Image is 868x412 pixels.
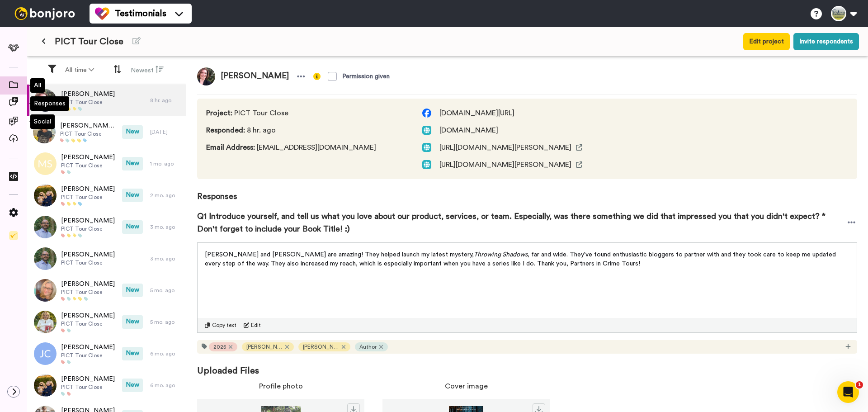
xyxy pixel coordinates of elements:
a: [PERSON_NAME]PICT Tour CloseNew1 mo. ago [27,148,186,180]
img: jc.png [34,342,57,365]
img: 02b2797d-a285-40c4-aabc-d430a5f27391.jpeg [197,67,215,85]
div: 8 hr. ago [150,97,182,104]
img: bj-logo-header-white.svg [11,7,79,20]
span: Responses [197,179,857,203]
a: [PERSON_NAME]PICT Tour CloseNew2 mo. ago [27,180,186,211]
span: New [122,347,143,360]
span: Throwing Shadows [474,251,528,258]
span: PICT Tour Close [61,162,115,169]
span: [PERSON_NAME] [61,216,115,225]
img: 663c8de5-cab8-4ef9-bac0-856544434fd1.jpeg [34,311,57,333]
img: facebook.svg [422,109,431,118]
span: New [122,315,143,329]
span: PICT Tour Close [61,320,115,327]
span: [DOMAIN_NAME][URL] [439,108,514,118]
img: 0dc986c1-5865-4b78-9251-4583a0f3a996.jpeg [34,216,57,238]
img: tm-color.svg [95,6,109,21]
span: [PERSON_NAME] [61,374,115,384]
span: 1 [856,381,863,388]
span: 2025 [213,343,226,350]
a: [PERSON_NAME]PICT Tour Close8 hr. ago [27,85,186,116]
img: web.svg [422,143,431,152]
span: Cover image [445,381,488,392]
span: [PERSON_NAME] [61,90,115,99]
div: Permission given [342,72,390,81]
span: New [122,220,143,234]
span: Edit [251,322,261,329]
img: ms.png [34,152,57,175]
div: [DATE] [150,128,182,136]
span: PICT Tour Close [61,194,115,201]
img: b7e293da-27b9-4dc6-a926-1a1c638afd3a.jpeg [34,184,57,207]
span: [URL][DOMAIN_NAME][PERSON_NAME] [439,159,571,170]
img: 30b967d4-b001-49a1-959f-2b9c263c79a5.png [34,279,57,302]
span: PICT Tour Close [61,259,115,266]
div: Social [30,114,55,129]
img: Checklist.svg [9,231,18,240]
a: [PERSON_NAME]PICT Tour CloseNew6 mo. ago [27,338,186,369]
span: PICT Tour Close [61,99,115,106]
span: PICT Tour Close [61,289,115,296]
span: [URL][DOMAIN_NAME][PERSON_NAME] [439,142,571,153]
div: 5 mo. ago [150,318,182,326]
span: PICT Tour Close [61,384,115,391]
button: Invite respondents [793,33,859,50]
a: [PERSON_NAME]PICT Tour CloseNew5 mo. ago [27,306,186,338]
span: Testimonials [115,7,166,20]
a: [PERSON_NAME]PICT Tour CloseNew3 mo. ago [27,211,186,243]
span: PICT Tour Close [55,35,123,48]
div: All [30,78,45,93]
div: Responses [30,96,69,111]
a: [PERSON_NAME]PICT Tour Close3 mo. ago [27,243,186,275]
span: Copy text [212,322,236,329]
span: PICT Tour Close [61,225,115,232]
a: [PERSON_NAME]PICT Tour CloseNew5 mo. ago [27,275,186,306]
div: 3 mo. ago [150,223,182,231]
iframe: Intercom live chat [837,381,859,403]
span: [PERSON_NAME] [PERSON_NAME] [60,121,118,130]
a: [PERSON_NAME] [PERSON_NAME]PICT Tour CloseNew[DATE] [27,116,186,148]
span: [PERSON_NAME] [61,311,115,320]
span: [PERSON_NAME] [61,250,115,259]
img: 4f31be1e-1c28-46af-8eb6-e8fe5d6e3216.jpeg [33,121,56,143]
span: [PERSON_NAME] [61,153,115,162]
button: Newest [125,62,169,79]
span: PICT Tour Close [61,352,115,359]
span: New [122,189,143,202]
span: Responded : [206,127,245,134]
span: Q1 Introduce yourself, and tell us what you love about our product, services, or team. Especially... [197,210,846,235]
span: [PERSON_NAME] [215,67,294,85]
span: PICT Tour Close [206,108,404,118]
span: New [122,125,143,139]
span: New [122,379,143,392]
span: [PERSON_NAME] [61,343,115,352]
span: Email Address : [206,144,255,151]
button: Edit project [743,33,790,50]
span: [PERSON_NAME] [303,343,339,350]
img: web.svg [422,160,431,169]
div: 6 mo. ago [150,350,182,357]
span: [PERSON_NAME] [61,279,115,289]
div: 6 mo. ago [150,382,182,389]
span: 8 hr. ago [206,125,404,136]
div: 1 mo. ago [150,160,182,167]
span: [PERSON_NAME] and [PERSON_NAME] are amazing! They helped launch my latest mystery, [205,251,474,258]
img: 0dc986c1-5865-4b78-9251-4583a0f3a996.jpeg [34,247,57,270]
span: New [122,157,143,170]
span: [DOMAIN_NAME] [439,125,498,136]
div: 2 mo. ago [150,192,182,199]
span: PICT Tour Close [60,130,118,137]
span: [EMAIL_ADDRESS][DOMAIN_NAME] [206,142,404,153]
img: web.svg [422,126,431,135]
div: 3 mo. ago [150,255,182,262]
span: New [122,284,143,297]
img: b7e293da-27b9-4dc6-a926-1a1c638afd3a.jpeg [34,374,57,397]
span: Author [359,343,377,350]
a: [PERSON_NAME]PICT Tour CloseNew6 mo. ago [27,369,186,401]
span: [PERSON_NAME] [61,185,115,194]
img: info-yellow.svg [313,73,321,80]
div: 5 mo. ago [150,287,182,294]
span: Uploaded Files [197,354,857,377]
span: Project : [206,109,232,117]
